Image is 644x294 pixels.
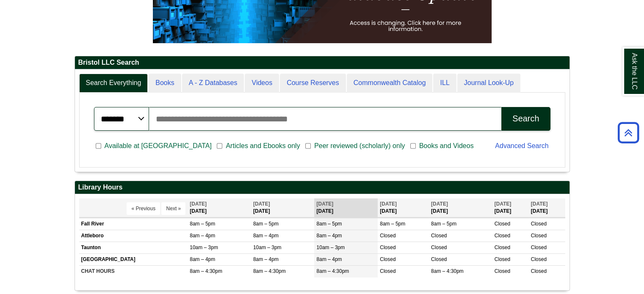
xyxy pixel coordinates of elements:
[380,201,397,207] span: [DATE]
[416,141,477,151] span: Books and Videos
[529,198,565,217] th: [DATE]
[531,268,547,274] span: Closed
[182,74,244,93] a: A - Z Databases
[495,245,510,250] span: Closed
[161,202,185,215] button: Next »
[79,242,188,254] td: Taunton
[314,198,378,217] th: [DATE]
[433,74,456,93] a: ILL
[457,74,520,93] a: Journal Look-Up
[431,201,448,207] span: [DATE]
[96,142,101,150] input: Available at [GEOGRAPHIC_DATA]
[501,107,550,131] button: Search
[79,74,148,93] a: Search Everything
[531,245,547,250] span: Closed
[495,221,510,227] span: Closed
[79,230,188,242] td: Attleboro
[75,181,569,194] h2: Library Hours
[429,198,492,217] th: [DATE]
[305,142,311,150] input: Peer reviewed (scholarly) only
[492,198,529,217] th: [DATE]
[531,201,548,207] span: [DATE]
[431,221,456,227] span: 8am – 5pm
[347,74,433,93] a: Commonwealth Catalog
[245,74,279,93] a: Videos
[251,198,315,217] th: [DATE]
[280,74,346,93] a: Course Reserves
[378,198,429,217] th: [DATE]
[190,221,215,227] span: 8am – 5pm
[190,268,222,274] span: 8am – 4:30pm
[380,268,395,274] span: Closed
[431,245,447,250] span: Closed
[253,268,286,274] span: 8am – 4:30pm
[431,268,464,274] span: 8am – 4:30pm
[380,245,395,250] span: Closed
[253,201,270,207] span: [DATE]
[253,233,279,239] span: 8am – 4pm
[512,114,539,124] div: Search
[615,127,642,138] a: Back to Top
[531,256,547,262] span: Closed
[190,256,215,262] span: 8am – 4pm
[380,233,395,239] span: Closed
[410,142,416,150] input: Books and Videos
[495,201,511,207] span: [DATE]
[380,256,395,262] span: Closed
[190,233,215,239] span: 8am – 4pm
[495,268,510,274] span: Closed
[217,142,222,150] input: Articles and Ebooks only
[495,256,510,262] span: Closed
[253,256,279,262] span: 8am – 4pm
[431,233,447,239] span: Closed
[316,245,345,250] span: 10am – 3pm
[149,74,181,93] a: Books
[495,233,510,239] span: Closed
[316,201,333,207] span: [DATE]
[316,221,342,227] span: 8am – 5pm
[531,221,547,227] span: Closed
[431,256,447,262] span: Closed
[253,221,279,227] span: 8am – 5pm
[495,142,548,149] a: Advanced Search
[79,218,188,230] td: Fall River
[188,198,251,217] th: [DATE]
[222,141,303,151] span: Articles and Ebooks only
[190,245,218,250] span: 10am – 3pm
[190,201,207,207] span: [DATE]
[311,141,408,151] span: Peer reviewed (scholarly) only
[316,233,342,239] span: 8am – 4pm
[79,266,188,278] td: CHAT HOURS
[75,56,569,69] h2: Bristol LLC Search
[316,256,342,262] span: 8am – 4pm
[531,233,547,239] span: Closed
[253,245,282,250] span: 10am – 3pm
[127,202,160,215] button: « Previous
[79,254,188,266] td: [GEOGRAPHIC_DATA]
[101,141,215,151] span: Available at [GEOGRAPHIC_DATA]
[380,221,405,227] span: 8am – 5pm
[316,268,349,274] span: 8am – 4:30pm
